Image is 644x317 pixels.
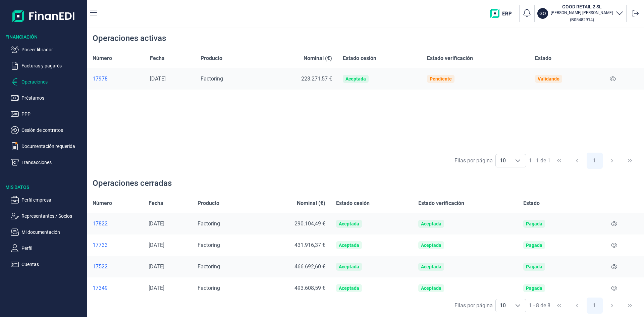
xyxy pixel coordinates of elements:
div: Operaciones cerradas [93,178,172,189]
div: Aceptada [339,221,359,226]
button: Last Page [622,153,638,169]
p: Perfil [21,244,85,252]
p: Poseer librador [21,46,85,54]
button: First Page [551,153,567,169]
button: Cesión de contratos [11,126,85,134]
span: 223.271,57 € [301,75,332,82]
button: Perfil empresa [11,196,85,204]
div: Pagada [526,285,542,291]
button: Mi documentación [11,228,85,236]
button: Cuentas [11,260,85,268]
div: [DATE] [149,220,187,227]
span: 290.104,49 € [294,220,325,227]
span: Producto [201,54,222,62]
button: Poseer librador [11,46,85,54]
a: 17349 [93,285,138,292]
span: Factoring [201,75,223,82]
button: Facturas y pagarés [11,62,85,70]
span: 466.692,60 € [294,263,325,270]
p: Mi documentación [21,228,85,236]
span: Factoring [198,220,220,227]
div: Pagada [526,221,542,226]
span: Estado cesión [343,54,376,62]
p: Cuentas [21,260,85,268]
div: [DATE] [149,285,187,292]
span: Estado verificación [427,54,473,62]
p: Documentación requerida [21,142,85,150]
button: Operaciones [11,78,85,86]
div: Aceptada [421,264,441,269]
p: PPP [21,110,85,118]
button: Next Page [604,298,620,314]
span: Número [93,199,112,207]
button: Last Page [622,298,638,314]
span: 10 [496,154,510,167]
span: Estado [535,54,551,62]
div: Aceptada [421,285,441,291]
button: Previous Page [569,153,585,169]
span: Fecha [150,54,165,62]
p: GO [539,10,546,17]
p: Facturas y pagarés [21,62,85,70]
div: Operaciones activas [93,33,166,44]
span: Estado verificación [418,199,464,207]
span: 431.916,37 € [294,242,325,248]
div: Filas por página [454,157,493,165]
img: erp [490,9,517,18]
a: 17978 [93,75,139,82]
a: 17522 [93,263,138,270]
span: Número [93,54,112,62]
h3: GOOD RETAIL 2 SL [551,3,613,10]
span: 1 - 1 de 1 [529,158,550,163]
div: Aceptada [345,76,366,82]
button: Préstamos [11,94,85,102]
div: Filas por página [454,302,493,310]
div: Aceptada [421,221,441,226]
button: PPP [11,110,85,118]
span: Producto [198,199,219,207]
div: [DATE] [149,263,187,270]
span: Factoring [198,242,220,248]
button: Next Page [604,153,620,169]
div: Choose [510,299,526,312]
div: Pendiente [430,76,452,82]
div: Pagada [526,264,542,269]
button: Page 1 [587,298,603,314]
p: Cesión de contratos [21,126,85,134]
span: Factoring [198,285,220,291]
span: Nominal (€) [297,199,325,207]
button: First Page [551,298,567,314]
div: Aceptada [421,243,441,248]
div: [DATE] [149,242,187,249]
div: Aceptada [339,243,359,248]
button: Previous Page [569,298,585,314]
button: Perfil [11,244,85,252]
p: Préstamos [21,94,85,102]
p: Representantes / Socios [21,212,85,220]
button: Documentación requerida [11,142,85,150]
div: 17822 [93,220,138,227]
img: Logo de aplicación [12,5,75,27]
button: Page 1 [587,153,603,169]
p: Operaciones [21,78,85,86]
p: Transacciones [21,158,85,166]
p: [PERSON_NAME] [PERSON_NAME] [551,10,613,15]
small: Copiar cif [570,17,594,22]
div: Pagada [526,243,542,248]
span: Factoring [198,263,220,270]
span: Nominal (€) [304,54,332,62]
span: Estado [523,199,540,207]
button: GOGOOD RETAIL 2 SL[PERSON_NAME] [PERSON_NAME](B05482914) [537,3,624,23]
span: Fecha [149,199,163,207]
span: 10 [496,299,510,312]
div: Validando [538,76,559,82]
span: 493.608,59 € [294,285,325,291]
a: 17733 [93,242,138,249]
span: Estado cesión [336,199,370,207]
div: [DATE] [150,75,190,82]
div: Choose [510,154,526,167]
